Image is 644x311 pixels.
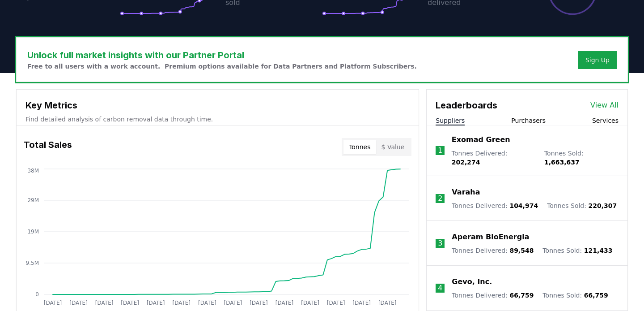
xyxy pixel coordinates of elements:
tspan: [DATE] [250,300,268,306]
tspan: [DATE] [172,300,191,306]
tspan: [DATE] [147,300,165,306]
a: Exomad Green [452,134,510,145]
p: Tonnes Sold : [544,149,619,167]
a: Varaha [452,187,480,198]
button: Services [592,116,619,125]
tspan: [DATE] [121,300,139,306]
p: Tonnes Delivered : [452,201,538,210]
tspan: [DATE] [301,300,319,306]
p: 1 [438,145,442,156]
span: 1,663,637 [544,159,580,166]
tspan: [DATE] [378,300,397,306]
a: Sign Up [585,56,610,65]
p: 4 [438,283,442,294]
button: Sign Up [578,51,617,69]
tspan: [DATE] [352,300,371,306]
p: Tonnes Delivered : [452,149,535,167]
span: 66,759 [584,292,608,299]
tspan: 19M [27,229,39,235]
p: 3 [438,238,442,249]
a: Aperam BioEnergia [452,232,529,242]
tspan: [DATE] [275,300,294,306]
tspan: [DATE] [224,300,242,306]
span: 121,433 [584,247,613,254]
span: 220,307 [588,202,617,209]
tspan: [DATE] [95,300,114,306]
h3: Unlock full market insights with our Partner Portal [27,48,417,62]
p: Tonnes Sold : [547,201,617,210]
a: View All [590,100,619,111]
h3: Leaderboards [436,99,497,112]
span: 89,548 [509,247,534,254]
p: Free to all users with a work account. Premium options available for Data Partners and Platform S... [27,62,417,71]
button: Purchasers [511,116,546,125]
p: Find detailed analysis of carbon removal data through time. [25,115,410,124]
button: Suppliers [436,116,465,125]
tspan: [DATE] [198,300,216,306]
h3: Total Sales [24,138,72,156]
tspan: [DATE] [44,300,62,306]
p: Tonnes Delivered : [452,291,534,300]
tspan: [DATE] [327,300,345,306]
p: 2 [438,193,442,204]
tspan: 38M [27,168,39,174]
span: 202,274 [452,159,480,166]
tspan: [DATE] [69,300,88,306]
a: Gevo, Inc. [452,276,492,287]
button: $ Value [376,140,410,154]
p: Tonnes Delivered : [452,246,534,255]
button: Tonnes [343,140,376,154]
p: Tonnes Sold : [542,291,608,300]
span: 66,759 [509,292,534,299]
tspan: 9.5M [26,260,39,266]
tspan: 0 [35,291,39,298]
p: Tonnes Sold : [542,246,612,255]
tspan: 29M [27,197,39,203]
h3: Key Metrics [25,99,410,112]
span: 104,974 [509,202,538,209]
